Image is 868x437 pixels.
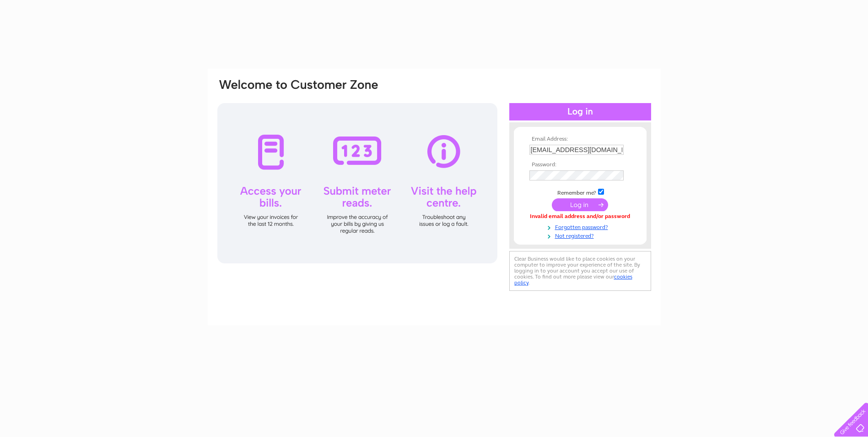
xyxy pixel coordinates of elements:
[527,187,633,197] td: Remember me?
[514,273,632,286] a: cookies policy
[509,251,651,291] div: Clear Business would like to place cookies on your computer to improve your experience of the sit...
[529,231,633,240] a: Not registered?
[529,213,631,220] div: Invalid email address and/or password
[527,162,633,168] th: Password:
[529,222,633,231] a: Forgotten password?
[527,136,633,142] th: Email Address:
[552,198,608,211] input: Submit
